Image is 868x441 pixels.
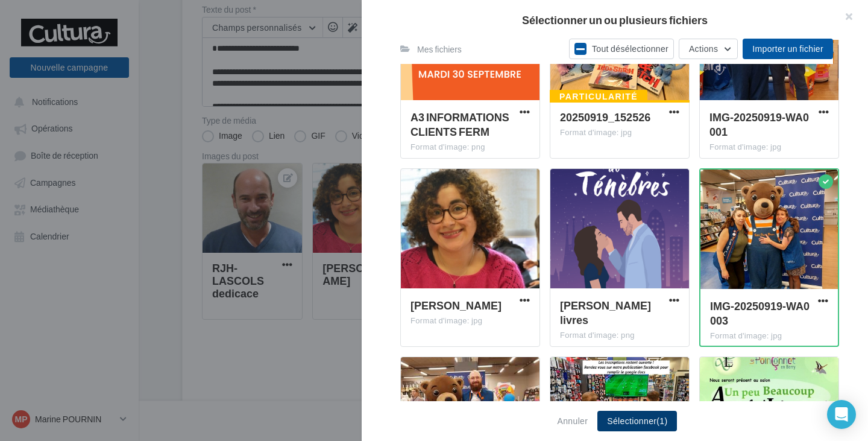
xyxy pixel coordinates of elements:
[553,414,593,428] button: Annuler
[550,90,647,103] div: Particularité
[410,299,502,312] span: olivia gloux
[410,142,530,153] div: Format d'image: png
[560,110,650,124] span: 20250919_152526
[679,39,738,59] button: Actions
[743,39,833,59] button: Importer un fichier
[827,400,856,429] div: Open Intercom Messenger
[710,299,810,327] span: IMG-20250919-WA0003
[752,43,823,54] span: Importer un fichier
[709,142,829,153] div: Format d'image: jpg
[560,127,679,138] div: Format d'image: jpg
[417,43,462,56] div: Mes fichiers
[709,110,809,138] span: IMG-20250919-WA0001
[410,110,509,138] span: A3 INFORMATIONS CLIENTS FERM
[560,299,651,326] span: olivia gloux livres
[710,331,828,341] div: Format d'image: jpg
[597,411,677,431] button: Sélectionner(1)
[560,330,679,341] div: Format d'image: png
[569,39,674,59] button: Tout désélectionner
[410,316,530,326] div: Format d'image: jpg
[656,416,667,426] span: (1)
[689,43,718,54] span: Actions
[381,14,849,25] h2: Sélectionner un ou plusieurs fichiers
